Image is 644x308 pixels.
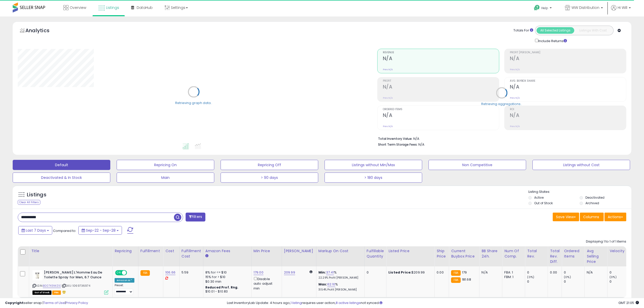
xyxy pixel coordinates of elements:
[43,284,61,288] a: B007K9WZIE
[336,300,361,305] a: 8 active listings
[550,270,558,275] div: 0.00
[115,284,134,295] div: Preset:
[527,279,548,284] div: 0
[18,200,40,205] div: Clear All Filters
[585,201,599,205] label: Archived
[182,270,199,275] div: 5.59
[52,290,61,295] span: FBA
[117,160,214,170] button: Repricing On
[117,173,214,183] button: Main
[254,276,278,291] div: Disable auto adjust min
[367,270,382,275] div: 0
[221,173,318,183] button: > 90 days
[116,271,122,275] span: ON
[481,101,522,106] div: Retrieving aggregations..
[580,213,604,221] button: Columns
[504,275,521,279] div: FBM: 1
[587,248,605,264] div: Avg Selling Price
[527,275,534,279] small: (0%)
[227,301,639,305] div: Last InventoryLab Update: 4 hours ago, requires user action, not synced.
[165,248,177,254] div: Cost
[326,270,334,275] a: 37.41
[527,248,546,259] div: Total Rev.
[44,270,105,281] b: [PERSON_NAME] L'Homme Eau De Toilette Spray for Men, 6.7 Ounce
[583,214,599,219] span: Columns
[585,195,604,200] label: Deactivated
[318,270,361,280] div: %
[32,290,51,295] span: All listings that are currently out of stock and unavailable for purchase on Amazon
[541,6,548,10] span: Help
[451,277,460,283] small: FBA
[574,27,612,34] button: Listings With Cost
[513,28,533,33] div: Totals For
[327,282,335,287] a: 62.10
[504,270,521,275] div: FBA: 1
[388,270,412,275] b: Listed Price:
[534,5,540,11] i: Get Help
[32,270,109,294] div: ASIN:
[527,270,548,275] div: 0
[205,285,239,289] b: Reduced Prof. Rng.
[61,290,66,294] i: hazardous material
[618,300,639,305] span: 2025-10-6 21:05 GMT
[86,228,116,233] span: Sep-22 - Sep-28
[437,270,445,275] div: 0.00
[604,213,626,221] button: Actions
[316,246,364,266] th: The percentage added to the cost of goods (COGS) that forms the calculator for Min & Max prices.
[564,270,584,275] div: 0
[318,276,361,280] p: 22.29% Profit [PERSON_NAME]
[481,270,498,275] div: N/A
[610,270,630,275] div: 0
[388,248,432,254] div: Listed Price
[205,289,247,294] div: $10.01 - $10.83
[291,300,302,305] a: 1 listing
[115,278,134,283] div: Amazon AI *
[571,5,599,10] span: WW Distribution
[504,248,523,259] div: Num of Comp.
[284,248,314,254] div: [PERSON_NAME]
[564,275,571,279] small: (0%)
[254,248,280,254] div: Min Price
[126,271,134,275] span: OFF
[182,248,201,259] div: Fulfillment Cost
[534,195,544,200] label: Active
[481,248,500,259] div: BB Share 24h.
[205,279,247,284] div: $0.30 min
[205,270,247,275] div: 8% for <= $10
[284,270,295,275] a: 209.99
[25,27,59,35] h5: Analytics
[205,248,249,254] div: Amazon Fees
[5,300,24,305] strong: Copyright
[13,160,110,170] button: Default
[564,248,582,259] div: Ordered Items
[62,284,90,288] span: | SKU: 1069736974
[428,160,526,170] button: Non Competitive
[26,228,46,233] span: Last 7 Days
[388,270,431,275] div: $209.99
[66,300,88,305] a: Privacy Policy
[437,248,447,259] div: Ship Price
[618,5,627,10] span: Hi Will
[43,300,65,305] a: Terms of Use
[530,1,557,16] a: Help
[221,160,318,170] button: Repricing Off
[462,277,471,282] span: 181.68
[462,270,467,275] span: 179
[13,173,110,183] button: Deactivated & In Stock
[318,288,361,292] p: 31.54% Profit [PERSON_NAME]
[536,27,574,34] button: All Selected Listings
[318,282,327,287] b: Max:
[31,248,110,254] div: Title
[451,248,477,259] div: Current Buybox Price
[534,201,553,205] label: Out of Stock
[325,173,422,183] button: > 180 days
[78,226,122,235] button: Sep-22 - Sep-28
[137,5,153,10] span: DataHub
[70,5,86,10] span: Overview
[186,213,205,221] button: Filters
[5,301,88,305] div: seller snap | |
[325,160,422,170] button: Listings without Min/Max
[32,270,43,280] img: 31ty4XkUY5L._SL40_.jpg
[531,38,573,44] div: Include Returns
[318,270,326,275] b: Min:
